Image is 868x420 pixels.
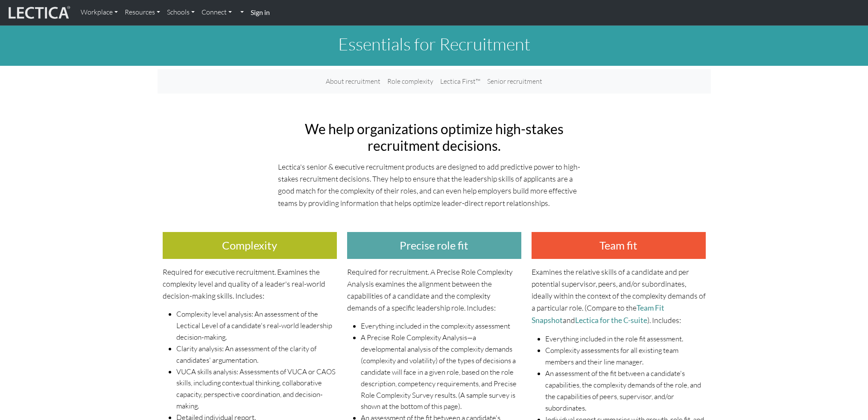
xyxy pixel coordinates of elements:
[384,73,437,90] a: Role complexity
[278,161,590,209] p: Lectica's senior & executive recruitment products are designed to add predictive power to high-st...
[437,73,484,90] a: Lectica First™
[77,3,121,21] a: Workplace
[198,3,235,21] a: Connect
[163,266,337,302] p: Required for executive recruitment. Examines the complexity level and quality of a leader's real-...
[545,345,706,368] li: Complexity assessments for all existing team members and their line manager.
[121,3,164,21] a: Resources
[361,320,521,332] li: Everything included in the complexity assessment
[361,332,521,412] li: A Precise Role Complexity Analysis—a developmental analysis of the complexity demands (complexity...
[532,232,706,259] h3: Team fit
[251,8,270,16] strong: Sign in
[176,366,337,412] li: VUCA skills analysis: Assessments of VUCA or CAOS skills, including contextual thinking, collabor...
[575,316,647,325] a: Lectica for the C-suite
[545,333,706,345] li: Everything included in the role fit assessment.
[164,3,198,21] a: Schools
[322,73,384,90] a: About recruitment
[484,73,546,90] a: Senior recruitment
[347,232,521,259] h3: Precise role fit
[6,5,70,21] img: lecticalive
[278,121,590,154] h2: We help organizations optimize high-stakes recruitment decisions.
[347,266,521,314] p: Required for recruitment. A Precise Role Complexity Analysis examines the alignment between the c...
[247,3,273,22] a: Sign in
[176,308,337,343] li: Complexity level analysis: An assessment of the Lectical Level of a candidate's real-world leader...
[163,232,337,259] h3: Complexity
[545,368,706,414] li: An assessment of the fit between a candidate's capabilities, the complexity demands of the role, ...
[158,34,711,54] h1: Essentials for Recruitment
[176,343,337,366] li: Clarity analysis: An assessment of the clarity of candidates' argumentation.
[532,266,706,327] p: Examines the relative skills of a candidate and per potential supervisor, peers, and/or subordina...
